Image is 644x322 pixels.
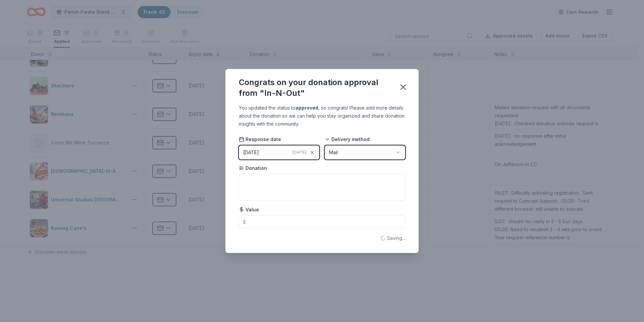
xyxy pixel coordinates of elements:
span: Donation [239,165,267,172]
span: Delivery method [325,136,370,143]
b: approved [296,105,318,111]
div: [DATE] [243,148,259,156]
span: Value [239,206,259,213]
div: Congrats on your donation approval from "In-N-Out" [239,77,390,99]
div: You updated the status to , so congrats! Please add more details about the donation so we can hel... [239,104,405,128]
button: [DATE][DATE] [239,145,319,159]
span: [DATE] [292,150,306,155]
span: Response date [239,136,281,143]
